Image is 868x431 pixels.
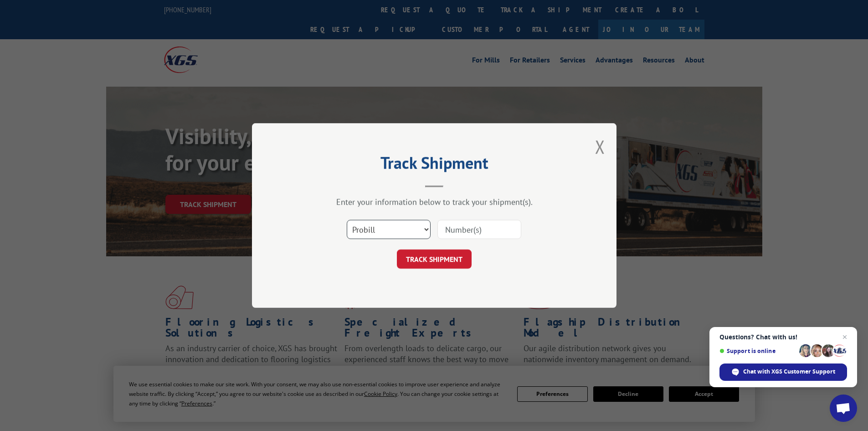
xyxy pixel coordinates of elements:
[595,135,605,159] button: Close modal
[719,348,796,354] span: Support is online
[719,333,847,341] span: Questions? Chat with us!
[719,363,847,381] div: Chat with XGS Customer Support
[298,197,571,207] div: Enter your information below to track your shipment(s).
[397,249,472,269] button: TRACK SHIPMENT
[839,332,850,343] span: Close chat
[830,395,857,422] div: Open chat
[298,156,571,174] h2: Track Shipment
[743,368,835,376] span: Chat with XGS Customer Support
[437,220,521,239] input: Number(s)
